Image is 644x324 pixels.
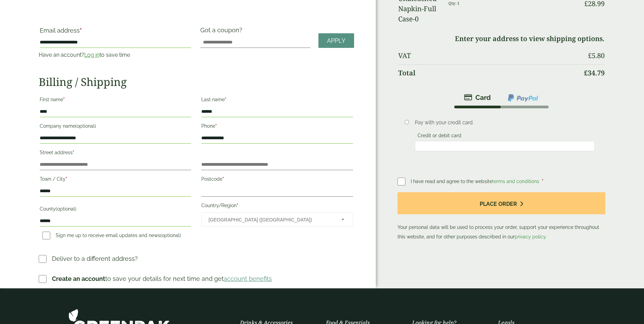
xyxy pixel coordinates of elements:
span: Apply [327,37,346,44]
label: Email address [40,28,191,37]
p: Have an account? to save time [39,51,192,59]
span: United Kingdom (UK) [208,213,332,227]
th: Total [398,65,579,81]
button: Place order [398,192,606,214]
abbr: required [73,150,74,155]
a: Apply [318,33,354,48]
p: to save your details for next time and get [52,274,272,283]
a: privacy policy [515,234,546,239]
label: Credit or debit card [415,133,464,140]
a: account benefits [224,275,272,282]
strong: Create an account [52,275,105,282]
span: (optional) [75,123,96,129]
abbr: required [66,176,67,182]
th: VAT [398,48,579,64]
span: I have read and agree to the website [411,179,540,184]
abbr: required [63,97,65,102]
small: Qty: 1 [448,1,460,6]
label: Last name [201,95,353,106]
abbr: required [222,176,224,182]
label: Got a coupon? [200,26,245,37]
span: (optional) [160,233,181,238]
label: Country/Region [201,201,353,212]
label: Town / City [40,174,191,186]
p: Pay with your credit card. [415,119,595,126]
span: (optional) [56,206,76,212]
iframe: Secure card payment input frame [417,143,593,149]
span: £ [588,51,592,60]
input: Sign me up to receive email updates and news(optional) [42,232,50,239]
label: Sign me up to receive email updates and news [40,233,184,240]
abbr: required [542,179,544,184]
h2: Billing / Shipping [39,75,354,88]
label: Postcode [201,174,353,186]
bdi: 34.79 [584,68,605,77]
span: £ [584,68,588,77]
abbr: required [237,203,238,208]
td: Enter your address to view shipping options. [398,31,605,47]
img: stripe.png [464,93,491,102]
label: First name [40,95,191,106]
abbr: required [225,97,226,102]
label: Phone [201,121,353,133]
label: Street address [40,148,191,159]
p: Your personal data will be used to process your order, support your experience throughout this we... [398,192,606,241]
span: Country/Region [201,212,353,227]
bdi: 5.80 [588,51,605,60]
label: County [40,204,191,216]
a: terms and conditions [492,179,539,184]
p: Deliver to a different address? [52,254,138,263]
abbr: required [80,27,82,34]
label: Company name [40,121,191,133]
abbr: required [215,123,217,129]
a: Log in [84,52,99,58]
img: ppcp-gateway.png [507,93,539,102]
